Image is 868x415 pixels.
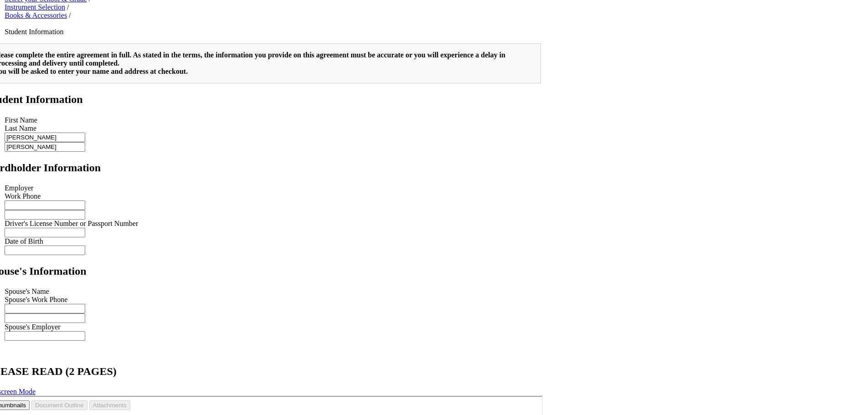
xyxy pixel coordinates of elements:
[102,4,143,13] button: Attachments
[48,5,97,12] span: Document Outline
[4,13,551,87] a: Page 1
[106,5,139,12] span: Attachments
[5,192,541,200] li: Work Phone
[5,237,487,246] li: Date of Birth
[4,87,551,162] a: Page 2
[5,3,65,11] a: Instrument Selection
[7,5,39,12] span: Thumbnails
[5,287,541,296] li: Spouse's Name
[5,124,541,133] li: Last Name
[5,296,541,304] li: Spouse's Work Phone
[5,184,541,192] li: Employer
[5,28,541,36] li: Student Information
[5,323,487,331] li: Spouse's Employer
[67,3,69,11] span: /
[4,4,42,13] button: Thumbnails
[5,11,67,19] a: Books & Accessories
[69,11,71,19] span: /
[5,220,487,228] li: Driver's License Number or Passport Number
[44,4,100,13] button: Document Outline
[5,116,541,124] li: First Name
